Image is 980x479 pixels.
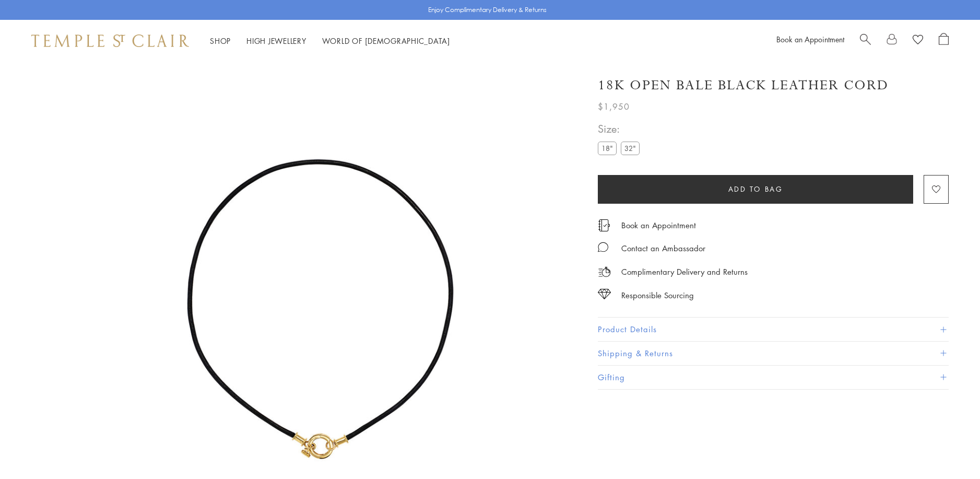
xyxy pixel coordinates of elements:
[598,142,617,155] label: 18"
[598,219,610,231] img: icon_appointment.svg
[621,265,748,278] p: Complimentary Delivery and Returns
[939,33,949,49] a: Open Shopping Bag
[210,34,450,48] nav: Main navigation
[598,120,644,137] span: Size:
[728,183,783,195] span: Add to bag
[246,36,306,46] a: High JewelleryHigh Jewellery
[598,318,949,341] button: Product Details
[210,36,231,46] a: ShopShop
[598,265,611,278] img: icon_delivery.svg
[598,175,913,204] button: Add to bag
[428,5,547,15] p: Enjoy Complimentary Delivery & Returns
[776,34,844,44] a: Book an Appointment
[913,33,923,49] a: View Wishlist
[621,142,640,155] label: 32"
[598,366,949,389] button: Gifting
[598,342,949,365] button: Shipping & Returns
[598,76,889,95] h1: 18K Open Bale Black Leather Cord
[598,100,630,113] span: $1,950
[621,242,705,255] div: Contact an Ambassador
[31,34,189,47] img: Temple St. Clair
[322,36,450,46] a: World of [DEMOGRAPHIC_DATA]World of [DEMOGRAPHIC_DATA]
[598,289,611,299] img: icon_sourcing.svg
[621,219,696,231] a: Book an Appointment
[860,33,871,49] a: Search
[598,242,608,252] img: MessageIcon-01_2.svg
[621,289,694,302] div: Responsible Sourcing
